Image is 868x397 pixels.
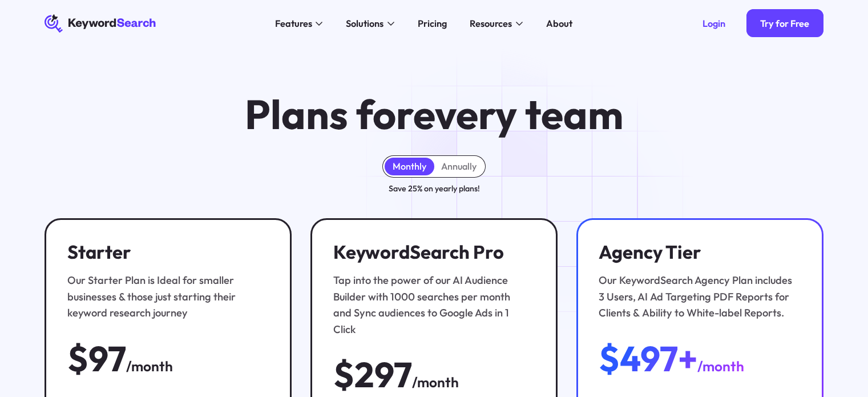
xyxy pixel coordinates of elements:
[413,89,623,140] span: every team
[67,340,126,378] div: $97
[333,241,529,263] h3: KeywordSearch Pro
[599,241,794,263] h3: Agency Tier
[599,272,794,322] div: Our KeywordSearch Agency Plan includes 3 Users, AI Ad Targeting PDF Reports for Clients & Ability...
[539,14,579,33] a: About
[441,161,477,172] div: Annually
[333,356,412,394] div: $297
[275,17,312,31] div: Features
[688,9,739,37] a: Login
[697,355,744,377] div: /month
[760,18,809,29] div: Try for Free
[245,93,623,137] h1: Plans for
[389,182,480,195] div: Save 25% on yearly plans!
[599,340,697,378] div: $497+
[470,17,512,31] div: Resources
[418,17,447,31] div: Pricing
[546,17,572,31] div: About
[126,355,173,377] div: /month
[410,14,454,33] a: Pricing
[393,161,426,172] div: Monthly
[703,18,725,29] div: Login
[746,9,823,37] a: Try for Free
[333,272,529,338] div: Tap into the power of our AI Audience Builder with 1000 searches per month and Sync audiences to ...
[67,241,263,263] h3: Starter
[346,17,383,31] div: Solutions
[412,371,459,393] div: /month
[67,272,263,322] div: Our Starter Plan is Ideal for smaller businesses & those just starting their keyword research jou...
